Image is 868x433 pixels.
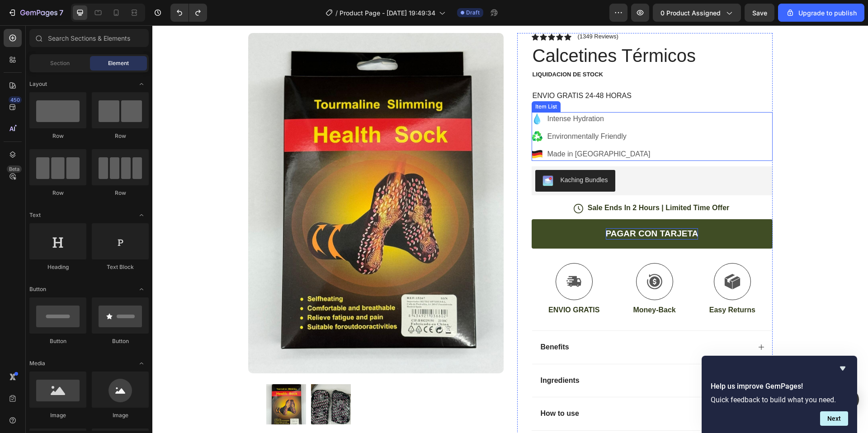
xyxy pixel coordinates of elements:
[381,77,406,85] div: Item List
[660,8,721,18] span: 0 product assigned
[778,4,864,22] button: Upgrade to publish
[134,356,149,371] span: Toggle open
[786,8,857,18] div: Upgrade to publish
[29,189,86,197] div: Row
[340,8,435,18] span: Product Page - [DATE] 19:49:34
[29,285,46,293] span: Button
[29,211,41,219] span: Text
[466,9,480,17] span: Draft
[29,132,86,140] div: Row
[108,59,129,67] span: Element
[820,411,848,426] button: Next question
[29,337,86,345] div: Button
[711,381,848,392] h2: Help us improve GemPages!
[7,165,22,173] div: Beta
[152,25,868,433] iframe: Design area
[134,208,149,222] span: Toggle open
[134,282,149,297] span: Toggle open
[481,280,523,290] p: Money-Back
[29,80,47,88] span: Layout
[92,263,149,271] div: Text Block
[379,194,620,223] button: PAGAR CON TARJETA&nbsp;
[29,29,149,47] input: Search Sections & Elements
[92,337,149,345] div: Button
[453,203,546,214] div: Rich Text Editor. Editing area: main
[408,150,456,160] div: Kaching Bundles
[59,7,63,18] p: 7
[435,178,577,188] p: Sale Ends In 2 Hours | Limited Time Offer
[395,106,498,117] p: Environmentally Friendly
[170,4,207,22] div: Undo/Redo
[557,280,603,290] p: Easy Returns
[92,411,149,419] div: Image
[837,363,848,374] button: Hide survey
[711,395,848,404] p: Quick feedback to build what you need.
[50,59,70,67] span: Section
[92,132,149,140] div: Row
[752,9,767,17] span: Save
[395,280,448,291] div: Rich Text Editor. Editing area: main
[4,4,67,22] button: 7
[379,65,620,76] div: Rich Text Editor. Editing area: main
[388,384,427,393] p: How to use
[92,189,149,197] div: Row
[9,96,22,104] div: 450
[745,4,774,22] button: Save
[335,8,338,18] span: /
[383,145,463,166] button: Kaching Bundles
[388,351,427,360] p: Ingredients
[453,203,546,214] p: PAGAR CON TARJETA
[380,66,619,75] p: ENVIO GRATIS 24-48 HORAS
[395,123,498,134] p: Made in [GEOGRAPHIC_DATA]
[29,263,86,271] div: Heading
[29,359,45,367] span: Media
[711,363,848,426] div: Help us improve GemPages!
[395,88,498,99] p: Intense Hydration
[380,46,619,53] p: LIQUIDACION DE STOCK
[390,150,401,161] img: KachingBundles.png
[134,77,149,91] span: Toggle open
[396,280,448,290] p: ENVIO GRATIS
[653,4,741,22] button: 0 product assigned
[388,317,417,327] p: Benefits
[379,45,620,54] div: Rich Text Editor. Editing area: main
[29,411,86,419] div: Image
